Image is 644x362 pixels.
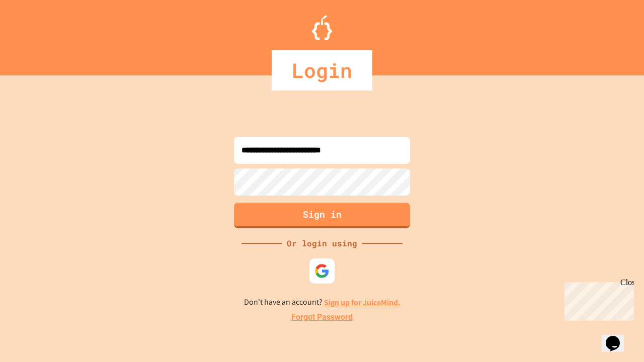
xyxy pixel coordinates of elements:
iframe: chat widget [602,322,634,352]
img: google-icon.svg [314,263,330,279]
p: Don't have an account? [244,296,400,309]
a: Forgot Password [291,311,353,323]
div: Login [272,50,372,90]
button: Sign in [234,203,410,228]
div: Chat with us now!Close [4,4,69,64]
a: Sign up for JuiceMind. [324,297,400,308]
img: Logo.svg [312,15,332,40]
div: Or login using [282,237,362,249]
iframe: chat widget [560,278,634,321]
